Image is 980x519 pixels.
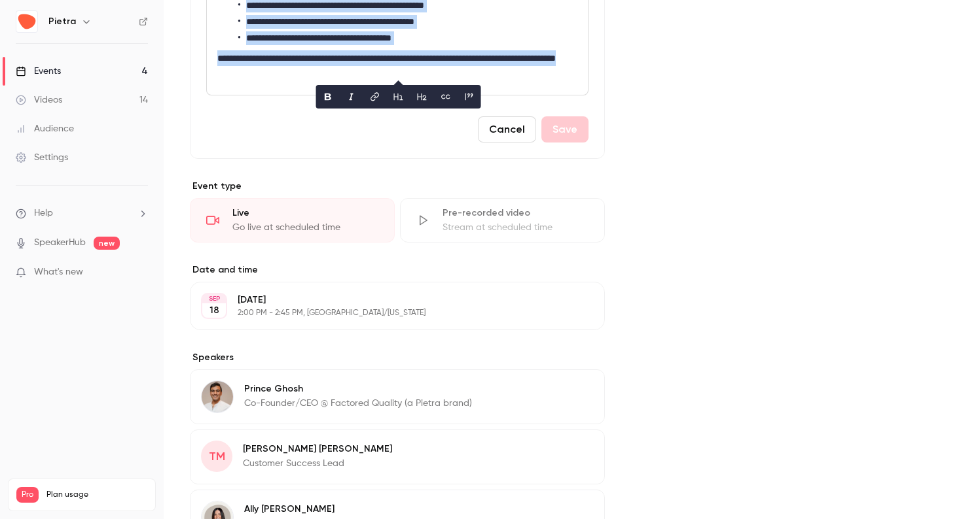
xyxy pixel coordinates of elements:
[34,207,53,220] span: Help
[478,116,536,142] button: Cancel
[232,207,378,220] div: Live
[318,86,338,107] button: bold
[16,151,68,164] div: Settings
[190,180,605,193] p: Event type
[190,263,605,276] label: Date and time
[209,448,225,465] span: TM
[46,490,147,500] span: Plan usage
[243,457,392,470] p: Customer Success Lead
[16,11,37,32] img: Pietra
[202,381,233,412] img: Prince Ghosh
[16,487,39,503] span: Pro
[400,198,605,243] div: Pre-recorded videoStream at scheduled time
[16,93,62,107] div: Videos
[190,429,605,484] div: TM[PERSON_NAME] [PERSON_NAME]Customer Success Lead
[16,122,74,135] div: Audience
[16,207,148,220] li: help-dropdown-opener
[94,237,120,250] span: new
[443,221,589,234] div: Stream at scheduled time
[202,294,226,303] div: SEP
[190,351,605,364] label: Speakers
[243,443,392,456] p: [PERSON_NAME] [PERSON_NAME]
[238,293,535,307] p: [DATE]
[232,221,378,234] div: Go live at scheduled time
[244,503,335,516] p: Ally [PERSON_NAME]
[190,369,605,424] div: Prince GhoshPrince GhoshCo-Founder/CEO @ Factored Quality (a Pietra brand)
[190,198,395,243] div: LiveGo live at scheduled time
[132,267,148,278] iframe: Noticeable Trigger
[244,382,472,395] p: Prince Ghosh
[209,304,219,317] p: 18
[244,397,472,410] p: Co-Founder/CEO @ Factored Quality (a Pietra brand)
[238,308,535,318] p: 2:00 PM - 2:45 PM, [GEOGRAPHIC_DATA]/[US_STATE]
[16,65,61,78] div: Events
[443,207,589,220] div: Pre-recorded video
[365,86,386,107] button: link
[48,15,76,28] h6: Pietra
[34,265,83,279] span: What's new
[341,86,362,107] button: italic
[34,236,86,250] a: SpeakerHub
[459,86,480,107] button: blockquote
